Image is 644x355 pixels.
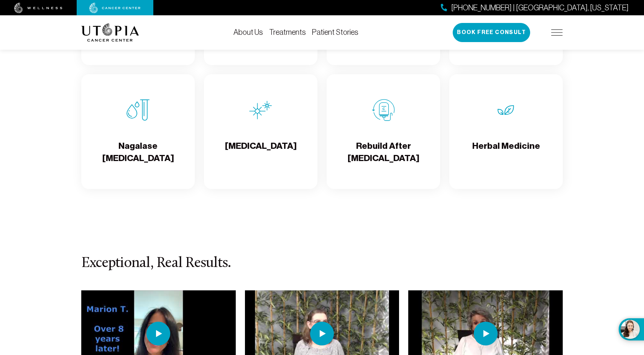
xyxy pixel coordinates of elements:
[312,28,358,36] a: Patient Stories
[81,23,139,42] img: logo
[146,322,170,345] img: play icon
[453,23,530,42] button: Book Free Consult
[441,2,629,13] a: [PHONE_NUMBER] | [GEOGRAPHIC_DATA], [US_STATE]
[204,74,317,189] a: Hyperthermia[MEDICAL_DATA]
[127,99,149,122] img: Nagalase Blood Test
[89,3,141,13] img: cancer center
[269,28,306,36] a: Treatments
[551,29,563,36] img: icon-hamburger
[81,256,563,272] h3: Exceptional, Real Results.
[310,322,334,345] img: play icon
[474,322,498,345] img: play icon
[372,99,395,122] img: Rebuild After Chemo
[249,99,272,122] img: Hyperthermia
[81,74,195,189] a: Nagalase Blood TestNagalase [MEDICAL_DATA]
[495,99,517,122] img: Herbal Medicine
[451,2,629,13] span: [PHONE_NUMBER] | [GEOGRAPHIC_DATA], [US_STATE]
[14,3,62,13] img: wellness
[87,140,189,165] h4: Nagalase [MEDICAL_DATA]
[472,140,540,165] h4: Herbal Medicine
[225,140,297,165] h4: [MEDICAL_DATA]
[333,140,434,165] h4: Rebuild After [MEDICAL_DATA]
[327,74,440,189] a: Rebuild After ChemoRebuild After [MEDICAL_DATA]
[233,28,263,36] a: About Us
[449,74,563,189] a: Herbal MedicineHerbal Medicine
